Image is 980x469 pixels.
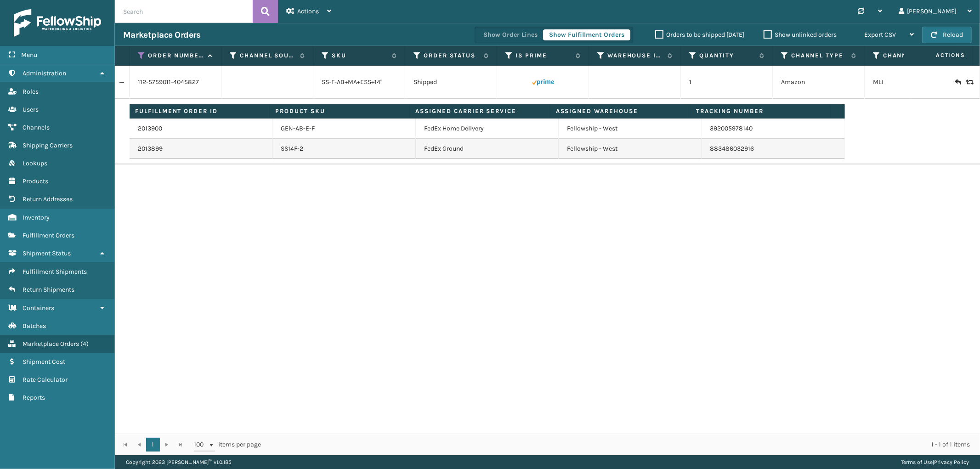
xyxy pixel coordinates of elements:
span: Actions [907,48,971,63]
td: FedEx Ground [416,139,559,159]
span: 100 [194,440,208,449]
a: 2013899 [138,144,163,153]
label: Assigned Carrier Service [415,107,544,115]
span: ( 4 ) [80,340,89,348]
td: MLI [865,66,957,99]
span: Products [23,177,48,185]
label: Warehouse Information [607,51,663,60]
label: Order Status [424,51,479,60]
i: Replace [966,79,971,85]
img: logo [14,9,101,37]
a: 112-5759011-4045827 [138,78,199,87]
td: SS14F-2 [272,139,415,159]
a: Privacy Policy [934,459,969,465]
span: Menu [21,51,37,59]
a: Terms of Use [901,459,933,465]
td: GEN-AB-E-F [272,119,415,139]
span: Return Addresses [23,195,73,203]
span: Marketplace Orders [23,340,79,348]
label: Orders to be shipped [DATE] [655,31,744,39]
a: 1 [146,438,160,452]
td: 1 [681,66,773,99]
span: Shipment Status [23,249,71,257]
label: Is Prime [515,51,571,60]
span: Export CSV [864,31,896,39]
span: Lookups [23,159,47,167]
div: | [901,455,969,469]
span: Batches [23,322,46,330]
button: Reload [922,27,972,43]
span: Rate Calculator [23,376,68,384]
label: SKU [332,51,387,60]
span: Users [23,106,39,113]
label: Channel [883,51,939,60]
span: Fulfillment Orders [23,232,74,239]
label: Product SKU [275,107,404,115]
label: Show unlinked orders [764,31,837,39]
span: Administration [23,69,66,77]
td: FedEx Home Delivery [416,119,559,139]
label: Fulfillment Order ID [135,107,264,115]
p: Copyright 2023 [PERSON_NAME]™ v 1.0.185 [126,455,232,469]
div: 1 - 1 of 1 items [274,440,970,449]
span: Shipment Cost [23,358,65,366]
span: Channels [23,124,50,131]
a: 2013900 [138,124,162,133]
td: Fellowship - West [559,139,702,159]
span: Containers [23,304,54,312]
label: Channel Type [791,51,847,60]
span: Fulfillment Shipments [23,268,87,276]
td: Shipped [405,66,497,99]
td: Amazon [773,66,865,99]
span: Roles [23,88,39,96]
i: Create Return Label [955,78,960,87]
label: Channel Source [240,51,295,60]
a: 392005978140 [710,124,753,132]
h3: Marketplace Orders [123,29,200,40]
td: Fellowship - West [559,119,702,139]
span: Inventory [23,214,50,221]
label: Assigned Warehouse [556,107,685,115]
a: SS-F-AB+MA+ESS+14" [322,78,382,86]
span: Return Shipments [23,286,74,294]
label: Order Number [148,51,204,60]
button: Show Fulfillment Orders [543,29,630,40]
span: Shipping Carriers [23,141,73,149]
span: Actions [297,7,319,15]
button: Show Order Lines [477,29,544,40]
label: Tracking Number [696,107,825,115]
span: items per page [194,438,261,452]
span: Reports [23,394,45,401]
a: 883486032916 [710,145,754,153]
label: Quantity [699,51,755,60]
